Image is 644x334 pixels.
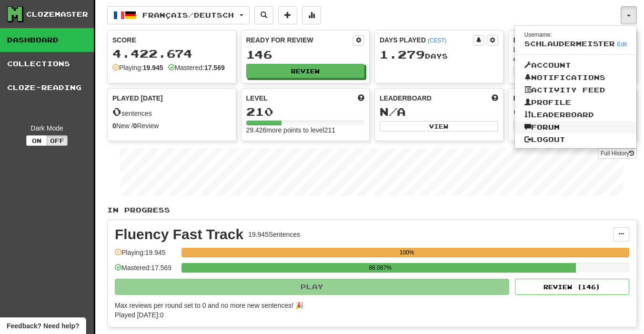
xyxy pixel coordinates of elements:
[515,121,637,133] a: Forum
[248,230,300,239] div: 19.945 Sentences
[515,84,637,96] a: Activity Feed
[107,205,637,215] p: In Progress
[380,93,432,103] span: Leaderboard
[26,10,88,19] div: Clozemaster
[515,109,637,121] a: Leaderboard
[112,105,121,118] span: 0
[513,121,572,131] button: View
[133,122,137,130] strong: 0
[112,63,163,72] div: Playing:
[380,121,498,132] button: View
[115,301,624,310] div: Max reviews per round set to 0 and no more new sentences! 🎉
[515,96,637,109] a: Profile
[254,6,273,24] button: Search sentences
[380,105,406,118] span: N/A
[246,125,365,135] div: 29.426 more points to level 211
[513,93,632,103] div: Favorites
[492,93,498,103] span: This week in points, UTC
[184,248,629,257] div: 100%
[246,93,268,103] span: Level
[142,11,234,19] span: Français / Deutsch
[278,6,297,24] button: Add sentence to collection
[115,311,163,319] span: Played [DATE]: 0
[358,93,364,103] span: Score more points to level up
[246,64,365,78] button: Review
[115,227,243,242] div: Fluency Fast Track
[515,71,637,84] a: Notifications
[524,31,552,38] small: Username:
[513,45,632,64] div: Learning a language requires practice every day. Stay motivated!
[112,121,231,131] div: New / Review
[246,49,365,61] div: 146
[515,279,629,295] button: Review (146)
[168,63,225,72] div: Mastered:
[515,133,637,146] a: Logout
[7,321,79,331] span: Open feedback widget
[380,35,473,45] div: Days Played
[26,135,47,146] button: On
[617,41,627,48] a: Edit
[115,248,177,263] div: Playing: 19.945
[513,66,632,77] button: Seta dailygoal
[47,135,68,146] button: Off
[204,64,225,71] strong: 17.569
[524,40,615,48] span: schlaudermeister
[112,48,231,60] div: 4.422.674
[184,263,576,273] div: 88.087%
[115,263,177,279] div: Mastered: 17.569
[246,35,353,45] div: Ready for Review
[143,64,163,71] strong: 19.945
[598,148,637,159] a: Full History
[112,93,163,103] span: Played [DATE]
[115,279,509,295] button: Play
[513,35,632,45] div: Daily Goal
[380,48,425,61] span: 1.279
[112,106,231,118] div: sentences
[112,35,231,45] div: Score
[107,6,250,24] button: Français/Deutsch
[112,122,116,130] strong: 0
[380,49,498,61] div: Day s
[246,106,365,118] div: 210
[302,6,321,24] button: More stats
[513,106,632,118] div: 0
[7,123,87,133] div: Dark Mode
[428,37,447,44] a: (CEST)
[515,59,637,71] a: Account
